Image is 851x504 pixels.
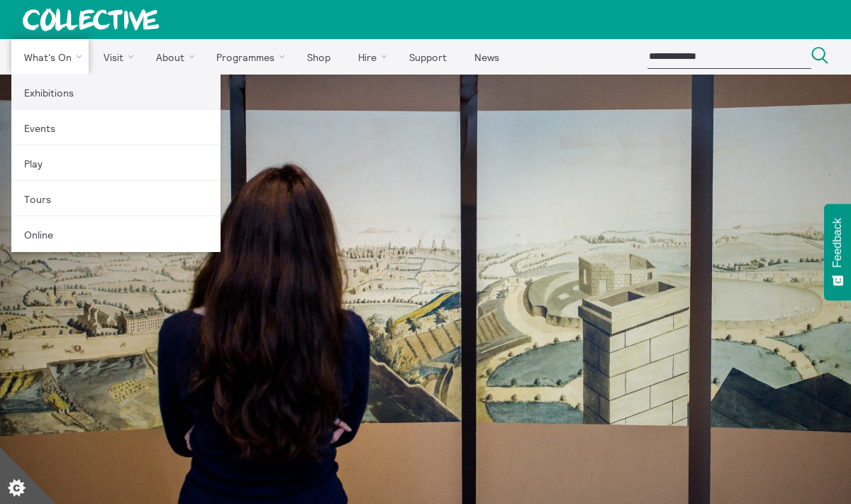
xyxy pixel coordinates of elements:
[11,75,221,110] a: Exhibitions
[831,218,844,268] span: Feedback
[11,217,221,252] a: Online
[294,39,343,75] a: Shop
[11,181,221,217] a: Tours
[91,39,141,75] a: Visit
[824,204,851,300] button: Feedback - Show survey
[204,39,292,75] a: Programmes
[143,39,201,75] a: About
[11,39,89,75] a: What's On
[11,110,221,146] a: Events
[396,39,459,75] a: Support
[11,146,221,181] a: Play
[346,39,394,75] a: Hire
[462,39,511,75] a: News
